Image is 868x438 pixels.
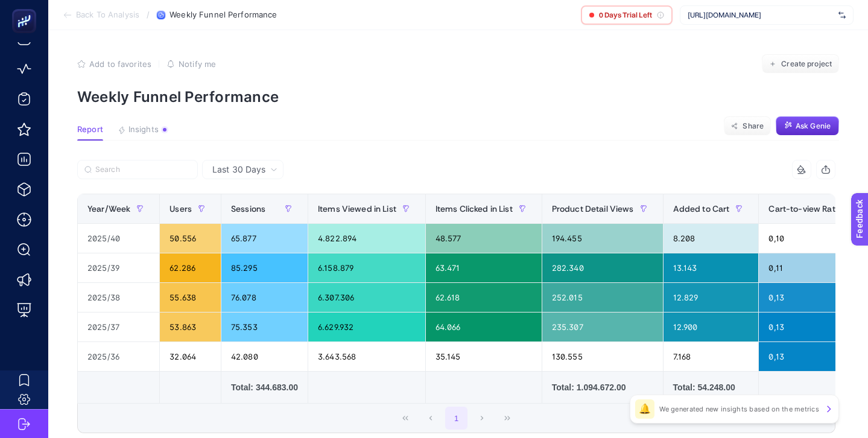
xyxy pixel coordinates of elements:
[160,253,221,282] div: 62.286
[542,342,663,371] div: 130.555
[781,59,832,69] span: Create project
[838,9,846,21] img: svg%3e
[169,204,192,214] span: Users
[542,253,663,282] div: 282.340
[768,204,840,214] span: Cart-to-view Rate
[796,121,831,131] span: Ask Genie
[762,54,839,74] button: Create project
[308,313,425,341] div: 6.629.932
[542,313,663,341] div: 235.307
[78,224,159,253] div: 2025/40
[552,381,653,393] div: Total: 1.094.672.00
[231,204,265,214] span: Sessions
[673,381,749,393] div: Total: 54.248.00
[426,283,542,312] div: 62.618
[221,283,308,312] div: 76.078
[147,10,150,19] span: /
[426,342,542,371] div: 35.145
[231,381,298,393] div: Total: 344.683.00
[76,10,139,20] span: Back To Analysis
[221,313,308,341] div: 75.353
[635,399,654,419] div: 🔔
[169,10,277,20] span: Weekly Funnel Performance
[87,204,130,214] span: Year/Week
[7,4,46,13] span: Feedback
[445,407,468,430] button: 1
[160,313,221,341] div: 53.863
[166,59,216,69] button: Notify me
[77,88,839,106] p: Weekly Funnel Performance
[78,313,159,341] div: 2025/37
[426,224,542,253] div: 48.577
[128,125,159,135] span: Insights
[78,253,159,282] div: 2025/39
[221,253,308,282] div: 85.295
[426,313,542,341] div: 64.066
[318,204,396,214] span: Items Viewed in List
[542,224,663,253] div: 194.455
[659,404,819,414] p: We generated new insights based on the metrics
[77,59,151,69] button: Add to favorites
[160,342,221,371] div: 32.064
[426,253,542,282] div: 63.471
[308,283,425,312] div: 6.307.306
[743,121,764,131] span: Share
[308,253,425,282] div: 6.158.879
[664,342,759,371] div: 7.168
[599,10,652,20] span: 0 Days Trial Left
[78,283,159,312] div: 2025/38
[308,342,425,371] div: 3.643.568
[308,224,425,253] div: 4.822.894
[221,342,308,371] div: 42.080
[179,59,216,69] span: Notify me
[436,204,513,214] span: Items Clicked in List
[664,253,759,282] div: 13.143
[160,283,221,312] div: 55.638
[688,10,834,20] span: [URL][DOMAIN_NAME]
[160,224,221,253] div: 50.556
[77,125,103,135] span: Report
[664,224,759,253] div: 8.208
[95,165,191,174] input: Search
[724,116,771,136] button: Share
[78,342,159,371] div: 2025/36
[664,313,759,341] div: 12.900
[212,163,265,176] span: Last 30 Days
[542,283,663,312] div: 252.015
[221,224,308,253] div: 65.877
[776,116,839,136] button: Ask Genie
[552,204,634,214] span: Product Detail Views
[89,59,151,69] span: Add to favorites
[673,204,730,214] span: Added to Cart
[664,283,759,312] div: 12.829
